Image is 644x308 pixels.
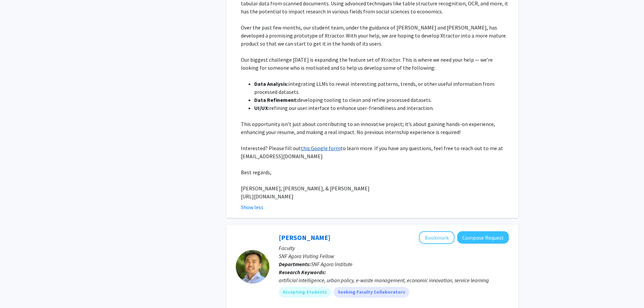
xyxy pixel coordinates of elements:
[254,105,269,111] strong: UI/UX:
[419,231,454,244] button: Add David Park to Bookmarks
[279,269,326,275] b: Research Keywords:
[241,203,263,211] button: Show less
[5,278,29,303] iframe: Chat
[279,252,509,260] p: SNF Agora Visiting Fellow
[254,97,298,103] strong: Data Refinement:
[279,261,311,267] b: Departments:
[279,276,509,284] div: artificial intelligence, urban policy, e-waste management, economic innovation, service learning
[279,244,509,252] p: Faculty
[254,80,288,87] strong: Data Analysis:
[279,287,331,298] mat-chip: Accepting Students
[279,233,330,242] a: [PERSON_NAME]
[254,80,494,95] span: integrating LLMs to reveal interesting patterns, trends, or other useful information from process...
[241,169,271,176] span: Best regards,
[241,184,509,192] p: [PERSON_NAME], [PERSON_NAME], & [PERSON_NAME]
[241,24,506,47] span: Over the past few months, our student team, under the guidance of [PERSON_NAME] and [PERSON_NAME]...
[269,105,434,111] span: refining our user interface to enhance user-friendliness and interaction.
[241,121,495,135] span: This opportunity isn’t just about contributing to an innovative project; it’s about gaining hands...
[334,287,409,298] mat-chip: Seeking Faculty Collaborators
[301,145,340,151] a: this Google form
[241,145,503,160] span: to learn more. If you have any questions, feel free to reach out to me at [EMAIL_ADDRESS][DOMAIN_...
[457,231,509,244] button: Compose Request to David Park
[241,56,493,71] span: Our biggest challenge [DATE] is expanding the feature set of Xtractor. This is where we need your...
[311,261,353,267] span: SNF Agora Institute
[298,97,432,103] span: developing tooling to clean and refine processed datasets.
[241,145,301,151] span: Interested? Please fill out
[241,193,293,200] span: [URL][DOMAIN_NAME]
